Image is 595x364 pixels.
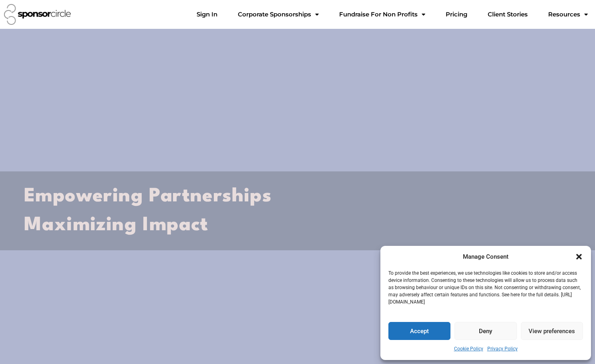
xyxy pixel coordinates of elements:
[454,322,517,340] button: Deny
[388,269,582,306] p: To provide the best experiences, we use technologies like cookies to store and/or access device i...
[333,6,432,22] a: Fundraise For Non ProfitsMenu Toggle
[388,322,450,340] button: Accept
[190,6,594,22] nav: Menu
[487,344,518,354] a: Privacy Policy
[521,322,583,340] button: View preferences
[481,6,534,22] a: Client Stories
[231,6,325,22] a: Corporate SponsorshipsMenu Toggle
[575,253,583,261] div: Close dialogue
[4,4,71,25] img: Sponsor Circle logo
[454,344,483,354] a: Cookie Policy
[24,182,571,239] h2: Empowering Partnerships Maximizing Impact
[190,6,224,22] a: Sign In
[463,252,509,262] div: Manage Consent
[439,6,474,22] a: Pricing
[542,6,594,22] a: Resources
